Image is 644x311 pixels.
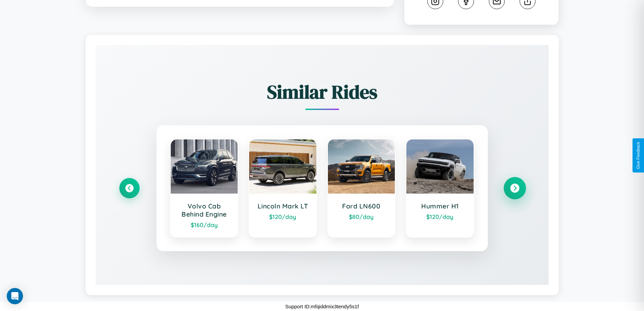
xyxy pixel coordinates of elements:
[327,139,396,238] a: Ford LN600$80/day
[636,142,641,169] div: Give Feedback
[177,202,231,218] h3: Volvo Cab Behind Engine
[335,213,388,220] div: $ 80 /day
[177,221,231,228] div: $ 160 /day
[285,302,359,311] p: Support ID: mfqiddmix3tendy5s1f
[335,202,388,210] h3: Ford LN600
[256,202,310,210] h3: Lincoln Mark LT
[170,139,239,238] a: Volvo Cab Behind Engine$160/day
[7,288,23,304] div: Open Intercom Messenger
[413,202,467,210] h3: Hummer H1
[406,139,474,238] a: Hummer H1$120/day
[248,139,317,238] a: Lincoln Mark LT$120/day
[119,79,525,105] h2: Similar Rides
[256,213,310,220] div: $ 120 /day
[413,213,467,220] div: $ 120 /day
